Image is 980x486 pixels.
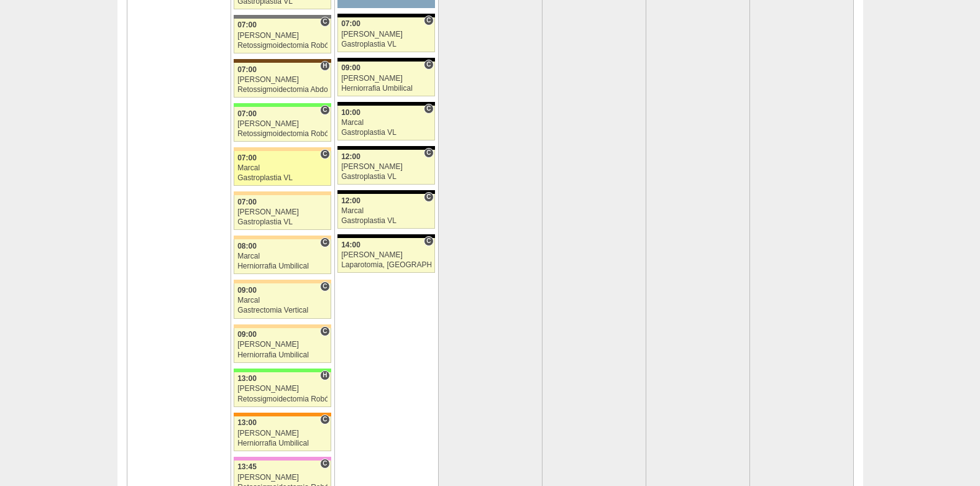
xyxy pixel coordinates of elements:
div: Key: Blanc [337,146,434,150]
div: Gastroplastia VL [341,129,431,137]
span: Consultório [320,415,329,424]
span: Consultório [424,16,433,25]
span: Consultório [424,192,433,202]
div: Key: Santa Catarina [234,15,331,19]
div: Key: Blanc [337,234,434,238]
div: [PERSON_NAME] [341,163,431,171]
div: Marcal [341,207,431,215]
span: 14:00 [341,241,360,249]
span: 07:00 [237,198,257,206]
a: C 07:00 [PERSON_NAME] Gastroplastia VL [337,17,434,52]
span: 07:00 [237,109,257,118]
a: C 09:00 [PERSON_NAME] Herniorrafia Umbilical [234,328,331,363]
div: Herniorrafia Umbilical [237,439,327,447]
a: C 09:00 [PERSON_NAME] Herniorrafia Umbilical [337,62,434,96]
span: Consultório [320,282,329,291]
div: Herniorrafia Umbilical [237,351,327,359]
div: Marcal [237,252,327,260]
span: Consultório [320,149,329,159]
div: Gastrectomia Vertical [237,306,327,314]
div: Key: Blanc [337,58,434,62]
span: 13:45 [237,462,257,471]
div: [PERSON_NAME] [341,30,431,39]
span: 07:00 [237,65,257,74]
span: 09:00 [237,330,257,339]
div: [PERSON_NAME] [237,76,327,84]
span: Consultório [424,60,433,70]
div: Key: Albert Einstein [234,457,331,461]
div: Key: Bartira [234,324,331,328]
div: Key: Blanc [337,14,434,17]
span: 09:00 [341,63,360,72]
div: Retossigmoidectomia Abdominal VL [237,86,327,94]
span: 12:00 [341,196,360,205]
div: Laparotomia, [GEOGRAPHIC_DATA], Drenagem, Bridas VL [341,261,431,269]
a: C 08:00 Marcal Herniorrafia Umbilical [234,239,331,274]
div: Key: Bartira [234,280,331,283]
div: Retossigmoidectomia Robótica [237,42,327,50]
a: C 07:00 [PERSON_NAME] Retossigmoidectomia Robótica [234,19,331,53]
span: Consultório [320,459,329,469]
div: Gastroplastia VL [341,40,431,48]
div: [PERSON_NAME] [237,32,327,40]
div: [PERSON_NAME] [237,385,327,393]
div: [PERSON_NAME] [341,75,431,83]
span: Hospital [320,370,329,380]
div: Key: Santa Joana [234,59,331,63]
span: Hospital [320,61,329,71]
div: Gastroplastia VL [237,218,327,226]
div: Key: Brasil [234,103,331,107]
div: Gastroplastia VL [341,217,431,225]
a: C 07:00 [PERSON_NAME] Retossigmoidectomia Robótica [234,107,331,142]
div: Key: Blanc [337,102,434,106]
div: Key: Brasil [234,369,331,372]
a: H 07:00 [PERSON_NAME] Retossigmoidectomia Abdominal VL [234,63,331,98]
div: Retossigmoidectomia Robótica [237,395,327,403]
a: C 12:00 [PERSON_NAME] Gastroplastia VL [337,150,434,185]
div: [PERSON_NAME] [237,341,327,349]
a: C 09:00 Marcal Gastrectomia Vertical [234,283,331,318]
div: Marcal [237,296,327,305]
div: Key: Bartira [234,191,331,195]
div: Key: Bartira [234,147,331,151]
a: H 13:00 [PERSON_NAME] Retossigmoidectomia Robótica [234,372,331,407]
span: Consultório [320,17,329,27]
div: [PERSON_NAME] [237,208,327,216]
div: [PERSON_NAME] [341,251,431,259]
span: Consultório [424,104,433,114]
span: Consultório [320,237,329,247]
span: 07:00 [237,21,257,29]
span: Consultório [424,148,433,158]
a: 07:00 [PERSON_NAME] Gastroplastia VL [234,195,331,230]
div: Key: Blanc [337,190,434,194]
span: 08:00 [237,242,257,250]
div: Gastroplastia VL [237,174,327,182]
div: [PERSON_NAME] [237,120,327,128]
span: Consultório [424,236,433,246]
a: C 12:00 Marcal Gastroplastia VL [337,194,434,229]
div: Herniorrafia Umbilical [237,262,327,270]
div: Retossigmoidectomia Robótica [237,130,327,138]
span: 12:00 [341,152,360,161]
div: Key: São Luiz - SCS [234,413,331,416]
div: Key: Bartira [234,236,331,239]
a: C 14:00 [PERSON_NAME] Laparotomia, [GEOGRAPHIC_DATA], Drenagem, Bridas VL [337,238,434,273]
span: 10:00 [341,108,360,117]
div: Marcal [341,119,431,127]
span: 07:00 [237,154,257,162]
a: C 10:00 Marcal Gastroplastia VL [337,106,434,140]
div: Marcal [237,164,327,172]
a: C 07:00 Marcal Gastroplastia VL [234,151,331,186]
span: 09:00 [237,286,257,295]
div: Herniorrafia Umbilical [341,85,431,93]
div: Gastroplastia VL [341,173,431,181]
span: 07:00 [341,19,360,28]
a: C 13:00 [PERSON_NAME] Herniorrafia Umbilical [234,416,331,451]
span: Consultório [320,105,329,115]
span: 13:00 [237,374,257,383]
div: [PERSON_NAME] [237,474,327,482]
span: 13:00 [237,418,257,427]
span: Consultório [320,326,329,336]
div: [PERSON_NAME] [237,429,327,438]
